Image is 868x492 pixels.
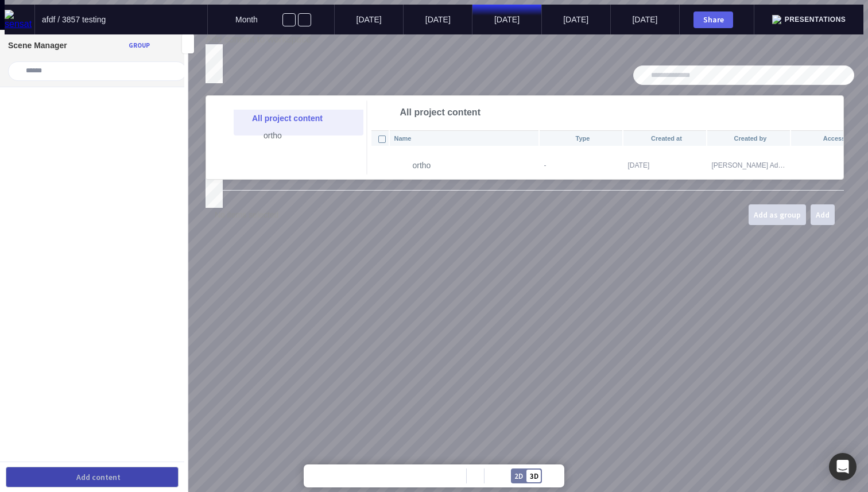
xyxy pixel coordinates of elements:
[235,15,258,24] span: Month
[829,453,857,481] div: Open Intercom Messenger
[693,11,733,28] button: Share
[707,130,790,146] th: Created by
[263,129,361,142] p: ortho
[754,211,801,219] div: Add as group
[623,153,706,178] td: [DATE]
[699,16,728,24] div: Share
[610,5,679,34] mapp-timeline-period: [DATE]
[785,16,846,24] span: Presentations
[252,111,361,125] p: All project content
[403,5,472,34] mapp-timeline-period: [DATE]
[707,153,790,178] td: [PERSON_NAME] Admin - [PERSON_NAME]
[816,211,830,219] div: Add
[472,5,541,34] mapp-timeline-period: [DATE]
[623,130,706,146] th: Created at
[334,5,403,34] mapp-timeline-period: [DATE]
[772,15,781,24] img: presentation.svg
[413,161,538,170] p: ortho
[5,10,34,29] img: sensat
[541,5,610,34] mapp-timeline-period: [DATE]
[811,204,835,225] button: Add
[390,130,538,146] th: Name
[749,204,806,225] button: Add as group
[400,108,480,117] span: All project content
[540,130,622,146] th: Type
[540,153,622,178] td: -
[42,15,106,24] span: afdf / 3857 testing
